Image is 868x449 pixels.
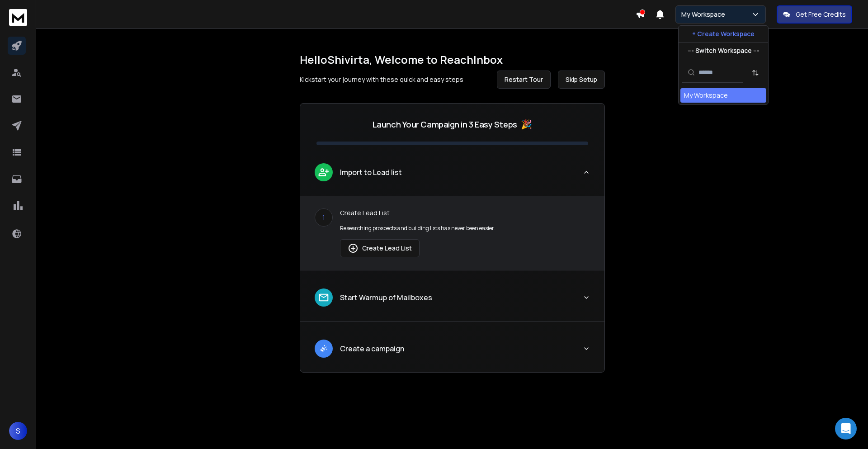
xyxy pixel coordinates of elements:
p: Launch Your Campaign in 3 Easy Steps [373,118,517,131]
p: --- Switch Workspace --- [688,46,759,55]
div: 1 [315,208,333,227]
button: + Create Workspace [679,26,768,42]
button: Skip Setup [558,71,605,89]
button: Create Lead List [340,239,420,257]
button: leadImport to Lead list [300,156,604,196]
button: S [9,422,27,440]
span: Skip Setup [566,75,597,84]
div: leadImport to Lead list [300,196,604,270]
button: Restart Tour [497,71,551,89]
button: leadCreate a campaign [300,332,604,372]
button: Sort by Sort A-Z [746,64,764,82]
p: Import to Lead list [340,167,402,178]
button: leadStart Warmup of Mailboxes [300,281,604,321]
h1: Hello Shivirta , Welcome to ReachInbox [300,52,605,67]
div: My Workspace [684,91,728,100]
p: Start Warmup of Mailboxes [340,292,432,303]
p: Create Lead List [340,208,590,217]
img: logo [9,9,27,26]
p: Kickstart your journey with these quick and easy steps [300,75,463,84]
div: Open Intercom Messenger [835,418,857,440]
p: My Workspace [681,10,729,19]
p: + Create Workspace [692,29,755,38]
span: 🎉 [521,118,532,131]
img: lead [318,166,330,178]
button: Get Free Credits [777,5,852,24]
p: Researching prospects and building lists has never been easier. [340,225,590,232]
p: Get Free Credits [796,10,846,19]
img: lead [318,343,330,354]
img: lead [318,292,330,303]
img: lead [348,243,359,254]
p: Create a campaign [340,343,404,354]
